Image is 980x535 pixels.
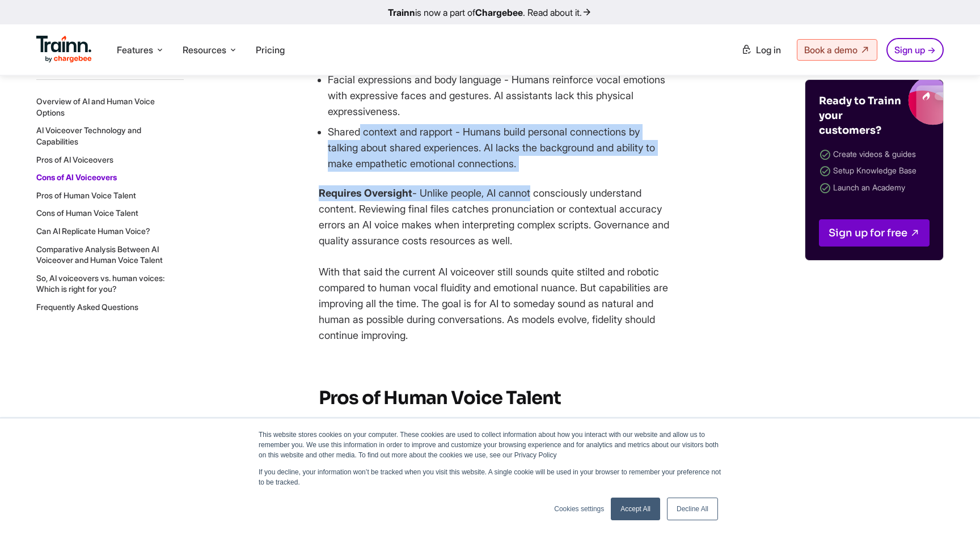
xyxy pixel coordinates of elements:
[797,39,877,61] a: Book a demo
[819,219,930,247] a: Sign up for free
[259,430,721,460] p: This website stores cookies on your computer. These cookies are used to collect information about...
[319,387,561,409] strong: Pros of Human Voice Talent
[819,180,930,197] li: Launch an Academy
[319,264,670,343] p: With that said the current AI voiceover still sounds quite stilted and robotic compared to human ...
[829,80,943,125] img: Trainn blogs
[259,467,721,487] p: If you decline, your information won’t be tracked when you visit this website. A single cookie wi...
[319,187,412,199] strong: Requires Oversight
[819,163,930,180] li: Setup Knowledge Base
[117,44,153,56] span: Features
[554,504,604,514] a: Cookies settings
[328,72,670,120] li: Facial expressions and body language - Humans reinforce vocal emotions with expressive faces and ...
[36,96,155,117] a: Overview of AI and Human Voice Options
[319,185,670,249] p: - Unlike people, AI cannot consciously understand content. Reviewing final files catches pronunci...
[36,273,164,294] a: So, AI voiceovers vs. human voices: Which is right for you?
[36,125,141,146] a: AI Voiceover Technology and Capabilities
[36,36,92,63] img: Trainn Logo
[256,44,285,56] a: Pricing
[886,38,944,62] a: Sign up →
[36,172,117,182] a: Cons of AI Voiceovers
[183,44,226,56] span: Resources
[667,498,718,520] a: Decline All
[36,190,136,200] a: Pros of Human Voice Talent
[804,44,857,56] span: Book a demo
[36,154,113,164] a: Pros of AI Voiceovers
[756,44,781,56] span: Log in
[819,147,930,163] li: Create videos & guides
[328,124,670,172] li: Shared context and rapport - Humans build personal connections by talking about shared experience...
[734,40,788,60] a: Log in
[36,244,163,265] a: Comparative Analysis Between AI Voiceover and Human Voice Talent
[36,226,150,236] a: Can AI Replicate Human Voice?
[475,7,523,18] b: Chargebee
[611,498,660,520] a: Accept All
[36,208,138,218] a: Cons of Human Voice Talent
[388,7,415,18] b: Trainn
[819,94,904,138] h4: Ready to Trainn your customers?
[36,302,138,312] a: Frequently Asked Questions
